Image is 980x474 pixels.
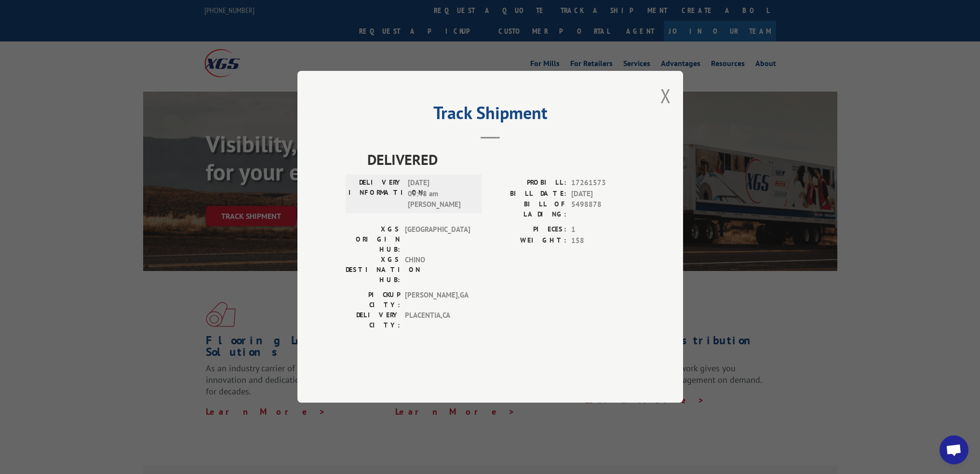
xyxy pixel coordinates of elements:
[660,83,671,108] button: Close modal
[490,178,566,189] label: PROBILL:
[367,149,635,171] span: DELIVERED
[346,225,400,255] label: XGS ORIGIN HUB:
[408,178,473,211] span: [DATE] 09:48 am [PERSON_NAME]
[346,106,635,124] h2: Track Shipment
[405,311,470,331] span: PLACENTIA , CA
[940,435,968,464] div: Open chat
[405,290,470,311] span: [PERSON_NAME] , GA
[346,255,400,285] label: XGS DESTINATION HUB:
[571,189,635,200] span: [DATE]
[571,225,635,236] span: 1
[490,235,566,246] label: WEIGHT:
[490,200,566,220] label: BILL OF LADING:
[405,225,470,255] span: [GEOGRAPHIC_DATA]
[405,255,470,285] span: CHINO
[349,178,403,211] label: DELIVERY INFORMATION:
[571,235,635,246] span: 158
[571,200,635,220] span: 5498878
[571,178,635,189] span: 17261573
[346,311,400,331] label: DELIVERY CITY:
[490,189,566,200] label: BILL DATE:
[490,225,566,236] label: PIECES:
[346,290,400,311] label: PICKUP CITY:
